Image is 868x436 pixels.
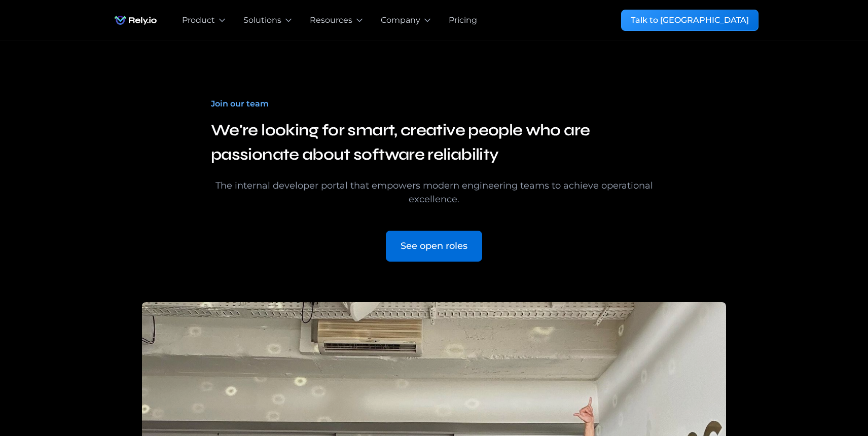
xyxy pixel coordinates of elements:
img: Rely.io logo [110,10,162,30]
div: Talk to [GEOGRAPHIC_DATA] [631,14,749,26]
a: Pricing [449,14,477,26]
div: Company [381,14,420,26]
div: See open roles [401,239,467,253]
div: The internal developer portal that empowers modern engineering teams to achieve operational excel... [211,179,657,206]
div: Join our team [211,98,269,110]
div: Resources [310,14,352,26]
div: Solutions [243,14,281,26]
a: See open roles [386,231,482,262]
h3: We're looking for smart, creative people who are passionate about software reliability [211,118,657,167]
div: Product [182,14,215,26]
a: home [110,10,162,30]
a: Talk to [GEOGRAPHIC_DATA] [621,10,758,31]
